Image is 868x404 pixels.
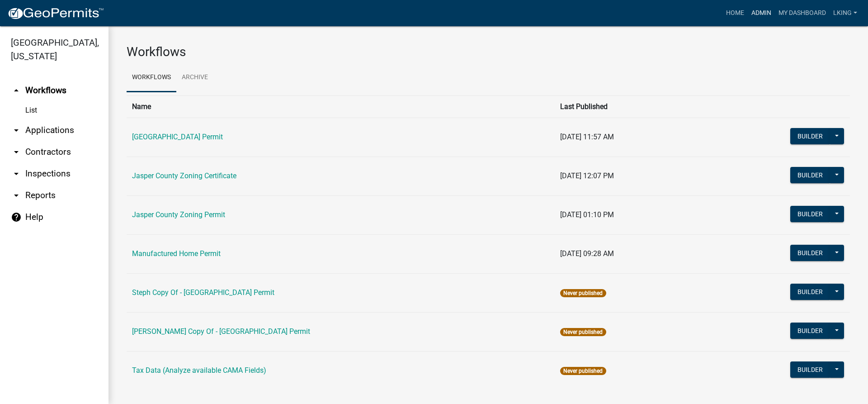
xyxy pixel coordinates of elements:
[176,63,213,92] a: Archive
[132,288,274,297] a: Steph Copy Of - [GEOGRAPHIC_DATA] Permit
[790,128,830,144] button: Builder
[775,5,830,22] a: My Dashboard
[790,361,830,378] button: Builder
[560,367,606,375] span: Never published
[722,5,748,22] a: Home
[560,133,614,141] span: [DATE] 11:57 AM
[11,85,22,96] i: arrow_drop_up
[560,289,606,297] span: Never published
[790,167,830,183] button: Builder
[790,323,830,339] button: Builder
[11,190,22,201] i: arrow_drop_down
[790,245,830,261] button: Builder
[132,327,310,336] a: [PERSON_NAME] Copy Of - [GEOGRAPHIC_DATA] Permit
[132,171,236,180] a: Jasper County Zoning Certificate
[11,212,22,223] i: help
[11,168,22,179] i: arrow_drop_down
[560,328,606,336] span: Never published
[560,171,614,180] span: [DATE] 12:07 PM
[748,5,775,22] a: Admin
[127,44,850,60] h3: Workflows
[132,133,223,141] a: [GEOGRAPHIC_DATA] Permit
[132,210,225,219] a: Jasper County Zoning Permit
[11,147,22,157] i: arrow_drop_down
[127,63,176,92] a: Workflows
[127,95,555,118] th: Name
[11,125,22,136] i: arrow_drop_down
[555,95,701,118] th: Last Published
[132,249,221,258] a: Manufactured Home Permit
[132,366,266,375] a: Tax Data (Analyze available CAMA Fields)
[830,5,861,22] a: LKING
[560,249,614,258] span: [DATE] 09:28 AM
[560,210,614,219] span: [DATE] 01:10 PM
[790,284,830,300] button: Builder
[790,206,830,222] button: Builder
